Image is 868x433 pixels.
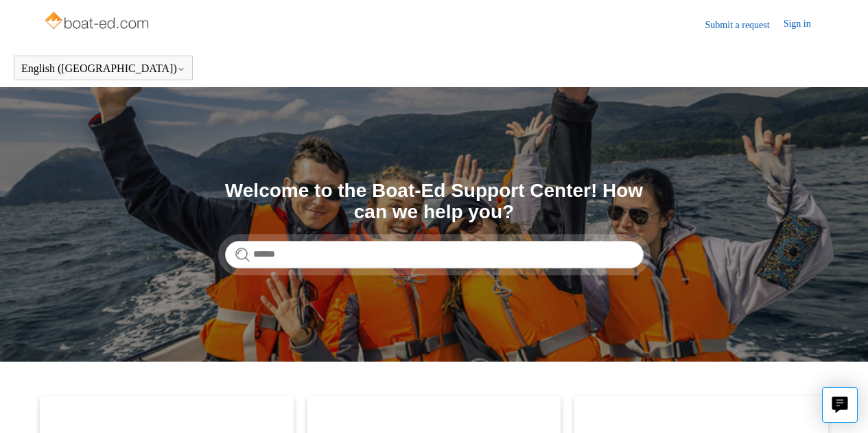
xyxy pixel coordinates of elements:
[705,18,784,32] a: Submit a request
[225,241,644,268] input: Search
[43,8,152,36] img: Boat-Ed Help Center home page
[21,62,185,75] button: English ([GEOGRAPHIC_DATA])
[784,16,825,33] a: Sign in
[822,387,858,423] button: Live chat
[225,180,644,223] h1: Welcome to the Boat-Ed Support Center! How can we help you?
